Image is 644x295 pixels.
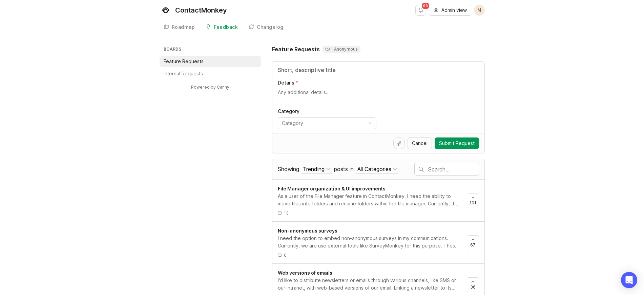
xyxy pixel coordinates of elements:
[160,4,172,16] img: ContactMonkey logo
[278,228,337,234] span: Non-anonymous surveys
[415,5,426,16] button: Notifications
[474,5,485,16] button: N
[356,165,398,174] button: posts in
[325,47,358,52] p: Anonymous
[334,166,354,172] span: posts in
[164,70,203,77] p: Internal Requests
[278,185,467,216] a: File Manager organization & UI improvementsAs a user of the File Manager feature in ContactMonkey...
[429,5,471,16] button: Admin view
[621,272,637,288] div: Open Intercom Messenger
[470,242,475,248] span: 67
[278,277,461,292] div: I'd like to distribute newsletters or emails through various channels, like SMS or our intranet, ...
[428,166,479,173] input: Search…
[303,165,325,173] div: Trending
[278,227,467,258] a: Non-anonymous surveysI need the option to embed non-anonymous surveys in my communications. Curre...
[470,200,476,206] span: 101
[284,210,289,216] span: 13
[439,140,475,147] span: Submit Request
[412,140,428,147] span: Cancel
[467,277,479,292] button: 36
[278,79,294,86] p: Details
[467,235,479,250] button: 67
[214,25,238,30] div: Feedback
[284,252,287,258] span: 0
[282,119,365,127] input: Category
[164,58,204,65] p: Feature Requests
[278,117,376,129] div: toggle menu
[160,68,261,79] a: Internal Requests
[278,192,461,207] div: As a user of the File Manager feature in ContactMonkey, I need the ability to move files into fol...
[278,270,332,276] span: Web versions of emails
[160,56,261,67] a: Feature Requests
[257,25,284,30] div: Changelog
[278,108,376,115] p: Category
[175,7,227,14] div: ContactMonkey
[467,193,479,208] button: 101
[470,284,476,290] span: 36
[278,186,386,191] span: File Manager organization & UI improvements
[162,45,261,55] h3: Boards
[422,3,429,9] span: 99
[408,137,432,149] button: Cancel
[245,20,288,34] a: Changelog
[202,20,242,34] a: Feedback
[302,165,332,174] button: Showing
[435,137,479,149] button: Submit Request
[160,20,199,34] a: Roadmap
[278,66,479,74] input: Title
[477,6,481,14] span: N
[272,45,320,53] h1: Feature Requests
[278,89,479,103] textarea: Details
[357,165,391,173] div: All Categories
[172,25,195,30] div: Roadmap
[278,166,299,172] span: Showing
[190,83,230,91] a: Powered by Canny
[441,7,467,14] span: Admin view
[278,235,461,250] div: I need the option to embed non-anonymous surveys in my communications. Currently, we are use exte...
[365,121,376,126] svg: toggle icon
